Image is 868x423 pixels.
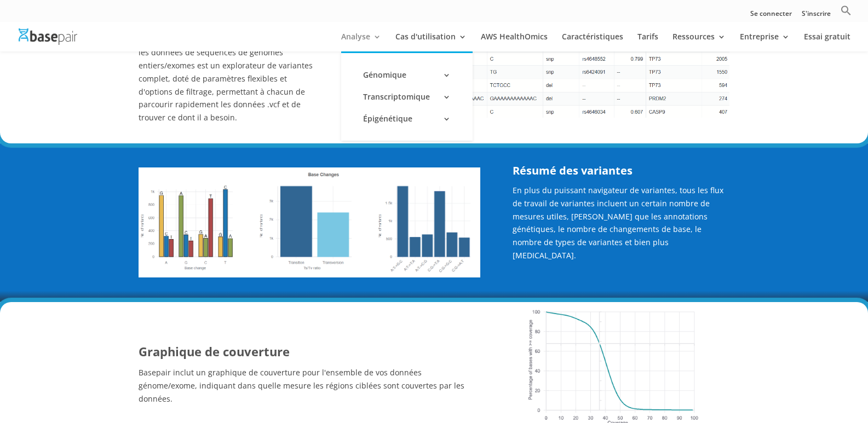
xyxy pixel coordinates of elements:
[352,86,462,108] a: Transcriptomique
[363,91,430,102] font: Transcriptomique
[672,33,726,51] a: Ressources
[363,69,406,80] font: Génomique
[395,33,467,51] a: Cas d'utilisation
[513,185,723,260] font: En plus du puissant navigateur de variantes, tous les flux de travail de variantes incluent un ce...
[341,33,381,51] a: Analyse
[750,10,792,22] a: Se connecter
[841,5,852,16] svg: Recherche
[637,31,658,42] font: Tarifs
[139,343,290,360] font: Graphique de couverture
[395,31,456,42] font: Cas d'utilisation
[352,64,462,86] a: Génomique
[672,31,715,42] font: Ressources
[481,31,548,42] font: AWS HealthOmics
[562,33,623,51] a: Caractéristiques
[341,31,370,42] font: Analyse
[481,33,548,51] a: AWS HealthOmics
[804,31,850,42] font: Essai gratuit
[658,344,855,410] iframe: Drift Widget Chat Controller
[841,5,852,22] a: Lien vers l'icône de recherche
[802,10,831,22] a: S'inscrire
[363,113,412,124] font: Épigénétique
[139,367,464,404] font: Basepair inclut un graphique de couverture pour l'ensemble de vos données génome/exome, indiquant...
[637,33,658,51] a: Tarifs
[562,31,623,42] font: Caractéristiques
[19,28,77,44] img: Paire de base
[804,33,850,51] a: Essai gratuit
[740,31,779,42] font: Entreprise
[750,9,792,18] font: Se connecter
[740,33,790,51] a: Entreprise
[352,108,462,130] a: Épigénétique
[802,9,831,18] font: S'inscrire
[513,163,633,178] font: Résumé des variantes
